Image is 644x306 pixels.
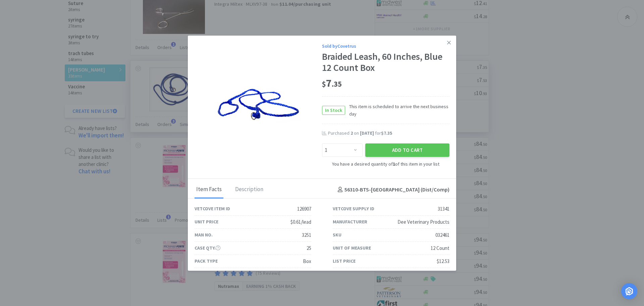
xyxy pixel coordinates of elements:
[195,181,223,198] div: Item Facts
[335,185,449,194] h4: 56310-BTS - [GEOGRAPHIC_DATA] (Dist/Comp)
[333,257,356,265] div: List Price
[303,257,311,265] div: Box
[290,218,311,226] div: $0.61/lead
[195,205,230,212] div: Vetcove Item ID
[351,130,353,136] span: 2
[216,87,300,123] img: 4a6702570a5747679162368ada6c8da1_31341.png
[332,79,342,89] span: . 35
[431,244,449,252] div: 12 Count
[302,231,311,239] div: 3251
[438,205,449,213] div: 31341
[233,181,265,198] div: Description
[345,103,449,118] span: This item is scheduled to arrive the next business day
[195,218,218,225] div: Unit Price
[328,130,449,137] div: Purchased on for
[333,218,367,225] div: Manufacturer
[437,257,449,265] div: $12.53
[333,205,374,212] div: Vetcove Supply ID
[333,244,371,252] div: Unit of Measure
[322,106,345,115] span: In Stock
[360,130,374,136] span: [DATE]
[365,143,449,157] button: Add to Cart
[393,161,395,167] strong: 1
[333,231,341,238] div: SKU
[322,76,342,90] span: 7
[195,244,220,252] div: Case Qty.
[307,244,311,252] div: 25
[297,205,311,213] div: 126907
[195,231,213,238] div: Man No.
[322,42,449,50] div: Sold by Covetrus
[381,130,392,136] span: $7.35
[322,79,326,89] span: $
[195,257,218,265] div: Pack Type
[322,160,449,168] div: You have a desired quantity of of this item in your list
[195,270,203,278] div: URL
[397,218,449,226] div: Dee Veterinary Products
[621,283,637,299] div: Open Intercom Messenger
[435,231,449,239] div: 032461
[322,51,449,74] div: Braided Leash, 60 Inches, Blue 12 Count Box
